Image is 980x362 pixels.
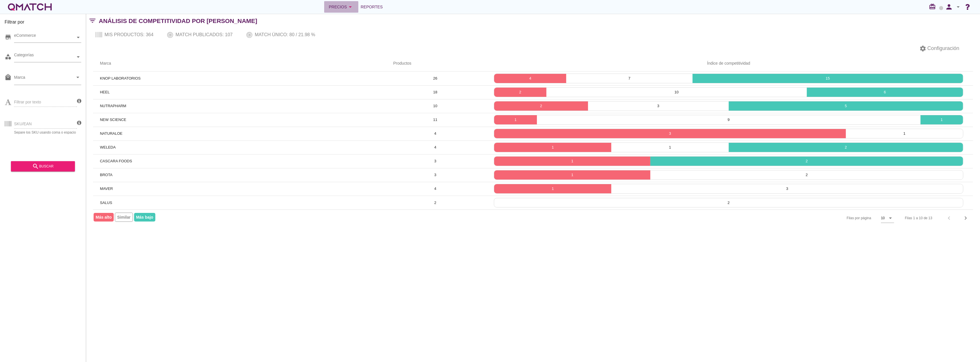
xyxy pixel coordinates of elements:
i: settings [919,45,926,52]
span: KNOP LABORATORIOS [100,76,141,80]
i: arrow_drop_down [347,3,354,10]
p: 10 [546,89,807,95]
button: buscar [11,161,75,172]
p: 1 [494,117,537,123]
div: Filas por página [789,210,894,226]
p: 1 [921,117,963,123]
div: buscar [16,163,70,170]
h3: Filtrar por [5,19,81,28]
p: 9 [537,117,921,123]
span: Más bajo [134,213,155,222]
a: white-qmatch-logo [7,1,53,13]
i: redeem [929,3,938,10]
span: NATURALOE [100,131,123,136]
p: 6 [807,89,963,95]
p: 3 [494,131,846,136]
span: NEW SCIENCE [100,118,126,122]
p: 1 [611,145,728,150]
p: 2 [650,172,963,178]
td: 3 [386,154,484,168]
td: 26 [386,72,484,85]
th: Marca: Not sorted. [93,55,386,72]
p: 1 [846,131,963,136]
p: 2 [494,89,546,95]
p: 2 [494,103,588,109]
span: NUTRAPHARM [100,104,126,108]
button: Next page [960,213,971,223]
span: Configuración [926,45,959,52]
td: 4 [386,127,484,140]
i: store [5,34,11,41]
th: Índice de competitividad: Not sorted. [484,55,973,72]
p: 4 [494,76,566,81]
button: Precios [324,1,358,13]
i: arrow_drop_down [887,215,894,222]
i: local_mall [5,74,11,81]
p: 1 [494,186,611,192]
p: 2 [729,145,963,150]
span: Reportes [361,3,383,10]
i: chevron_right [962,215,969,222]
td: 4 [386,140,484,154]
div: Precios [329,3,354,10]
span: Similar [115,213,133,222]
p: 3 [588,103,729,109]
p: 2 [650,158,963,164]
button: Configuración [915,43,964,54]
p: 7 [566,76,693,81]
p: 1 [494,158,650,164]
p: 2 [494,200,963,206]
td: 4 [386,182,484,196]
i: person [943,3,955,11]
span: Más alto [94,213,114,222]
span: HEEL [100,90,110,94]
div: 10 [881,215,885,221]
i: arrow_drop_down [74,74,81,81]
p: 1 [494,145,611,150]
p: 5 [729,103,963,109]
p: 1 [494,172,650,178]
a: Reportes [358,1,385,13]
div: Filas 1 a 10 de 13 [905,215,932,221]
i: search [32,163,39,170]
td: 11 [386,113,484,127]
span: MAVER [100,186,113,191]
i: arrow_drop_down [955,3,962,10]
p: 15 [693,76,963,81]
td: 3 [386,168,484,182]
td: 18 [386,85,484,99]
p: 3 [611,186,963,192]
td: 10 [386,99,484,113]
span: CASCARA FOODS [100,159,132,163]
span: WELEDA [100,145,116,149]
td: 2 [386,196,484,209]
h2: Análisis de competitividad por [PERSON_NAME] [99,16,257,26]
i: category [5,53,11,60]
span: BROTA [100,173,113,177]
span: SALUS [100,201,112,205]
th: Productos: Not sorted. [386,55,484,72]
